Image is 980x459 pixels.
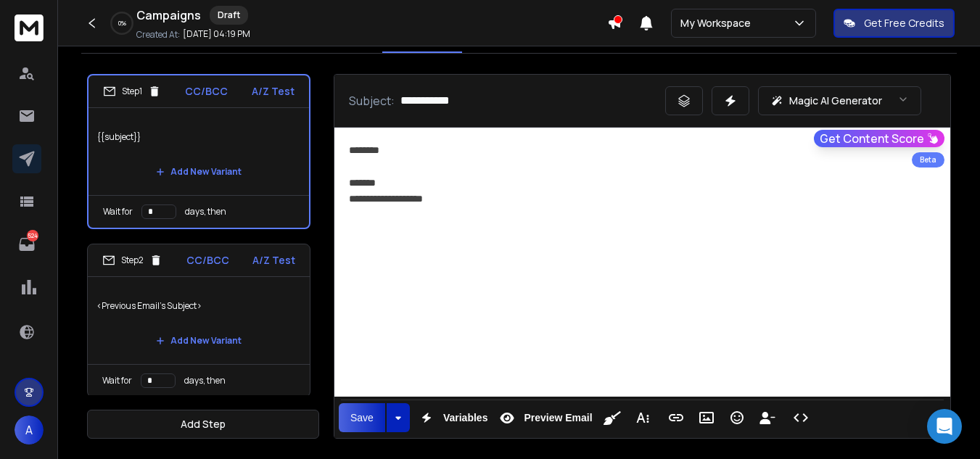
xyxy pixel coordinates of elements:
div: Draft [210,6,248,25]
button: Insert Link (Ctrl+K) [662,403,690,432]
p: Subject: [349,92,395,109]
button: A [15,415,44,444]
p: Created At: [136,29,180,41]
p: A/Z Test [252,253,295,268]
li: Step2CC/BCCA/Z Test<Previous Email's Subject>Add New VariantWait fordays, then [87,244,310,397]
span: Preview Email [521,412,595,424]
div: Open Intercom Messenger [927,409,962,444]
button: Get Content Score [814,130,944,147]
p: CC/BCC [186,253,229,268]
span: Variables [440,412,491,424]
button: Get Free Credits [833,9,955,38]
p: My Workspace [680,16,757,30]
button: Preview Email [493,403,595,432]
div: Beta [912,152,944,168]
p: days, then [184,375,226,386]
button: Emoticons [723,403,751,432]
p: [DATE] 04:19 PM [183,28,250,40]
button: Code View [787,403,815,432]
p: 524 [27,230,38,241]
p: {{subject}} [97,117,300,157]
button: Insert Unsubscribe Link [754,403,781,432]
button: Add New Variant [144,157,253,186]
p: Magic AI Generator [789,94,882,108]
p: <Previous Email's Subject> [96,286,301,326]
p: Get Free Credits [864,16,944,30]
p: days, then [185,206,226,218]
button: Magic AI Generator [758,86,921,115]
li: Step1CC/BCCA/Z Test{{subject}}Add New VariantWait fordays, then [87,74,310,229]
p: A/Z Test [252,84,295,99]
button: Clean HTML [598,403,626,432]
button: More Text [629,403,656,432]
button: Insert Image (Ctrl+P) [693,403,720,432]
a: 524 [12,230,41,259]
div: Step 2 [102,254,162,267]
div: Step 1 [103,85,161,98]
button: Add Step [87,410,319,439]
p: Wait for [103,206,133,218]
p: 0 % [118,19,126,28]
button: Variables [413,403,491,432]
h1: Campaigns [136,7,201,24]
button: Save [339,403,385,432]
p: CC/BCC [185,84,228,99]
button: Add New Variant [144,326,253,355]
p: Wait for [102,375,132,386]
